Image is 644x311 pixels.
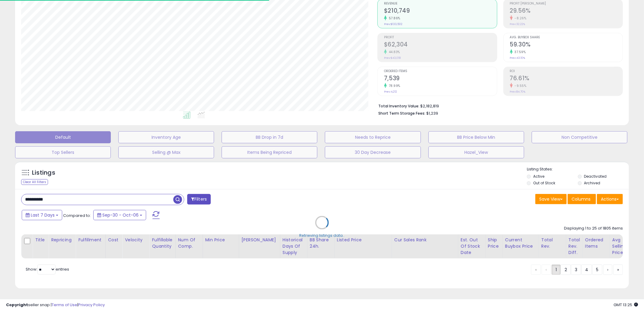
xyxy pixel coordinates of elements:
h2: 7,539 [384,75,497,83]
h2: 59.30% [510,41,623,49]
a: Privacy Policy [78,302,105,308]
h2: 29.56% [510,7,623,15]
div: seller snap | | [6,302,105,308]
button: BB Price Below Min [428,131,524,143]
small: 37.59% [513,50,526,54]
small: 78.99% [387,84,400,88]
button: Needs to Reprice [325,131,421,143]
span: Profit [PERSON_NAME] [510,2,623,5]
button: Top Sellers [15,146,111,158]
small: 57.86% [387,16,400,21]
button: Default [15,131,111,143]
span: Revenue [384,2,497,5]
span: Ordered Items [384,70,497,73]
small: -8.26% [513,16,527,21]
button: Inventory Age [118,131,214,143]
div: Retrieving listings data.. [300,233,345,239]
small: Prev: 4,212 [384,90,397,94]
a: Terms of Use [52,302,77,308]
span: Avg. Buybox Share [510,36,623,39]
b: Short Term Storage Fees: [378,111,425,116]
small: 44.83% [387,50,400,54]
h2: 76.61% [510,75,623,83]
small: Prev: 32.22% [510,22,525,26]
h2: $210,749 [384,7,497,15]
button: 30 Day Decrease [325,146,421,158]
b: Total Inventory Value: [378,103,419,109]
span: $1,239 [426,110,438,116]
button: Selling @ Max [118,146,214,158]
button: BB Drop in 7d [222,131,317,143]
small: Prev: $133,502 [384,22,402,26]
strong: Copyright [6,302,28,308]
small: Prev: 43.10% [510,56,525,60]
span: Profit [384,36,497,39]
small: -9.55% [513,84,527,88]
button: Items Being Repriced [222,146,317,158]
button: Hazel_View [428,146,524,158]
li: $2,182,819 [378,102,618,109]
span: ROI [510,70,623,73]
button: Non Competitive [532,131,627,143]
h2: $62,304 [384,41,497,49]
small: Prev: 84.70% [510,90,526,94]
small: Prev: $43,018 [384,56,401,60]
span: 2025-10-14 13:25 GMT [614,302,638,308]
